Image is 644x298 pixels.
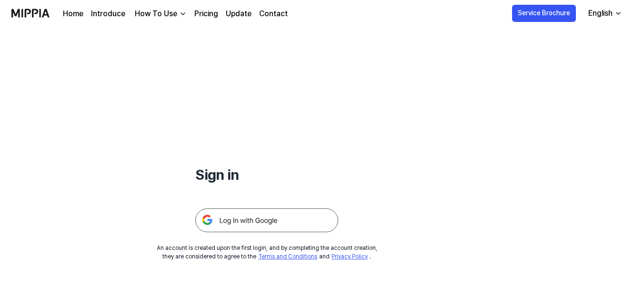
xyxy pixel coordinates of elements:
img: down [179,10,187,18]
a: Terms and Conditions [258,253,317,260]
h1: Sign in [195,164,338,185]
button: Service Brochure [512,5,576,22]
a: Contact [259,8,288,20]
div: How To Use [133,8,179,20]
img: 구글 로그인 버튼 [195,208,338,232]
a: Home [63,8,83,20]
button: How To Use [133,8,187,20]
div: English [586,8,614,19]
a: Introduce [91,8,125,20]
a: Privacy Policy [332,253,368,260]
a: Update [226,8,252,20]
div: An account is created upon the first login, and by completing the account creation, they are cons... [157,244,377,261]
button: English [581,4,628,23]
a: Pricing [194,8,218,20]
